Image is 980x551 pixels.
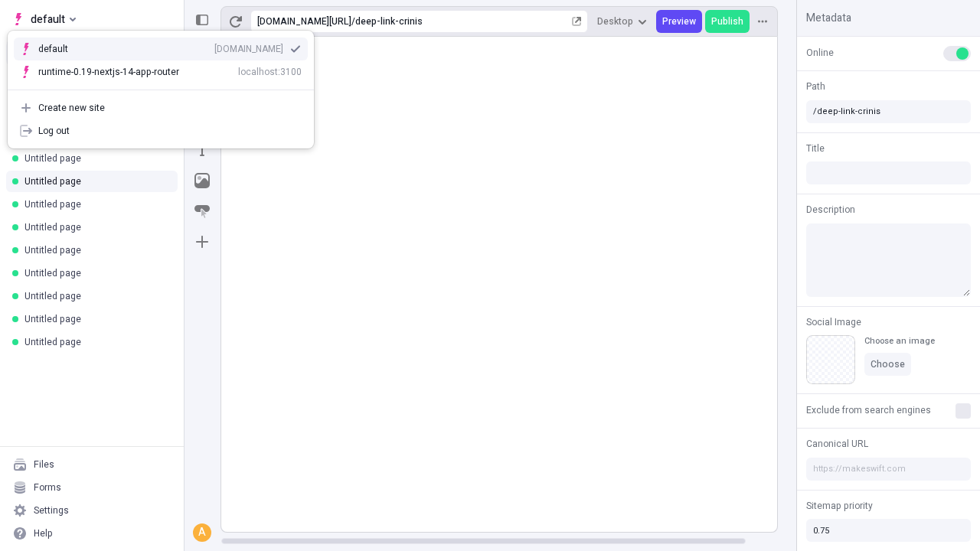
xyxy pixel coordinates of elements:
[34,527,53,540] div: Help
[806,80,825,93] span: Path
[806,46,834,60] span: Online
[8,31,314,90] div: Suggestions
[24,267,165,279] div: Untitled page
[34,458,54,471] div: Files
[591,10,653,33] button: Desktop
[806,315,861,329] span: Social Image
[864,335,935,347] div: Choose an image
[806,437,868,451] span: Canonical URL
[214,43,283,55] div: [DOMAIN_NAME]
[24,290,165,302] div: Untitled page
[34,504,69,517] div: Settings
[38,43,92,55] div: default
[24,198,165,210] div: Untitled page
[24,313,165,325] div: Untitled page
[355,15,569,28] div: deep-link-crinis
[188,167,216,194] button: Image
[806,458,971,481] input: https://makeswift.com
[806,142,825,155] span: Title
[24,152,165,165] div: Untitled page
[257,15,351,28] div: [URL][DOMAIN_NAME]
[705,10,750,33] button: Publish
[806,499,873,513] span: Sitemap priority
[31,10,65,28] span: default
[38,66,179,78] div: runtime-0.19-nextjs-14-app-router
[34,481,61,494] div: Forms
[24,336,165,348] div: Untitled page
[6,8,82,31] button: Select site
[188,136,216,164] button: Text
[656,10,702,33] button: Preview
[597,15,633,28] span: Desktop
[351,15,355,28] div: /
[806,403,931,417] span: Exclude from search engines
[864,353,911,376] button: Choose
[24,175,165,187] div: Untitled page
[662,15,696,28] span: Preview
[238,66,302,78] div: localhost:3100
[188,197,216,225] button: Button
[24,244,165,256] div: Untitled page
[711,15,743,28] span: Publish
[24,221,165,233] div: Untitled page
[194,525,210,540] div: A
[806,203,855,217] span: Description
[871,358,905,370] span: Choose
